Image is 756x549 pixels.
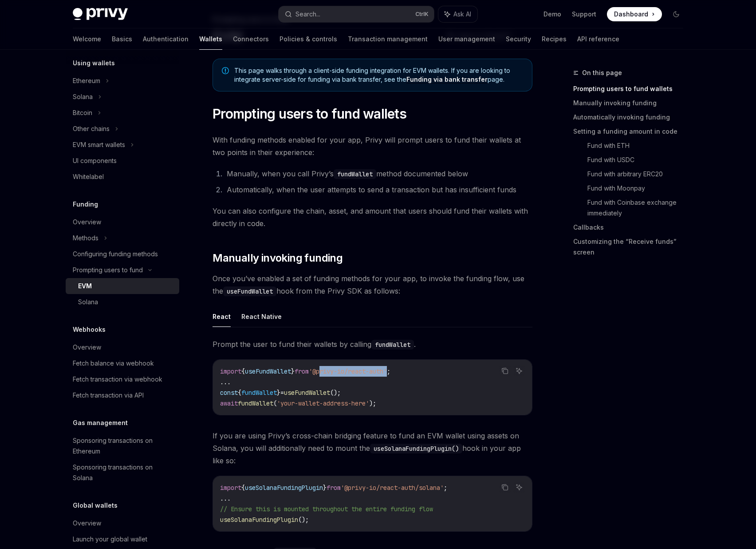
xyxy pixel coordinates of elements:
a: Fund with Moonpay [587,181,690,195]
a: Setting a funding amount in code [573,124,690,139]
a: Support [572,10,596,19]
a: Security [506,28,531,50]
span: Prompting users to fund wallets [213,106,406,122]
a: Authentication [143,28,189,50]
span: If you are using Privy’s cross-chain bridging feature to fund an EVM wallet using assets on Solan... [213,430,532,467]
span: ( [273,399,277,407]
code: fundWallet [371,340,414,350]
span: Ctrl K [415,11,429,18]
span: useFundWallet [245,367,291,375]
div: Bitcoin [73,107,92,118]
span: Dashboard [614,10,648,19]
span: import [220,484,241,492]
span: Ask AI [453,10,471,19]
div: Overview [73,217,101,227]
h5: Gas management [73,418,128,428]
div: UI components [73,155,117,166]
span: ; [444,484,447,492]
div: Fetch transaction via API [73,390,144,401]
svg: Note [222,67,229,74]
a: Overview [66,214,179,230]
a: Manually invoking funding [573,96,690,110]
span: from [327,484,341,492]
button: React [213,306,231,327]
span: useSolanaFundingPlugin [220,516,298,524]
a: User management [438,28,495,50]
a: Fund with ETH [587,139,690,153]
span: ... [220,378,231,386]
a: Customizing the “Receive funds” screen [573,235,690,259]
span: useSolanaFundingPlugin [245,484,323,492]
div: Solana [73,91,93,102]
h5: Funding [73,199,98,210]
a: Sponsoring transactions on Ethereum [66,433,179,459]
a: Wallets [199,28,222,50]
a: Automatically invoking funding [573,110,690,124]
button: Ask AI [438,6,477,22]
a: Fetch balance via webhook [66,355,179,371]
span: { [241,484,245,492]
div: Ethereum [73,76,100,86]
button: Copy the contents from the code block [499,365,511,377]
div: Sponsoring transactions on Ethereum [73,435,174,457]
a: Overview [66,339,179,355]
code: useFundWallet [223,286,276,296]
span: import [220,367,241,375]
span: '@privy-io/react-auth' [309,367,387,375]
span: You can also configure the chain, asset, and amount that users should fund their wallets with dir... [213,205,532,230]
span: fundWallet [241,389,277,397]
span: With funding methods enabled for your app, Privy will prompt users to fund their wallets at two p... [213,134,532,159]
a: Funding via bank transfer [406,76,488,84]
button: Ask AI [513,481,525,493]
h5: Global wallets [73,500,118,511]
span: 'your-wallet-address-here' [277,399,369,407]
a: Connectors [233,28,269,50]
span: from [295,367,309,375]
a: UI components [66,153,179,169]
div: EVM smart wallets [73,139,125,150]
a: Fetch transaction via API [66,387,179,403]
span: Prompt the user to fund their wallets by calling . [213,338,532,350]
span: '@privy-io/react-auth/solana' [341,484,444,492]
div: Other chains [73,123,110,134]
a: Solana [66,294,179,310]
code: fundWallet [334,169,376,179]
button: Search...CtrlK [279,6,434,22]
button: Copy the contents from the code block [499,481,511,493]
span: useFundWallet [284,389,330,397]
a: Configuring funding methods [66,246,179,262]
a: EVM [66,278,179,294]
div: Configuring funding methods [73,249,158,259]
div: EVM [78,281,92,291]
a: Sponsoring transactions on Solana [66,459,179,486]
span: This page walks through a client-side funding integration for EVM wallets. If you are looking to ... [234,66,523,84]
div: Fetch balance via webhook [73,358,154,369]
a: Whitelabel [66,169,179,185]
a: Launch your global wallet [66,531,179,547]
span: { [238,389,241,397]
span: ); [369,399,376,407]
a: Fund with USDC [587,153,690,167]
li: Automatically, when the user attempts to send a transaction but has insufficient funds [224,183,532,196]
a: Dashboard [607,7,662,21]
a: Policies & controls [280,28,337,50]
span: Once you’ve enabled a set of funding methods for your app, to invoke the funding flow, use the ho... [213,272,532,297]
h5: Webhooks [73,324,106,335]
a: Welcome [73,28,101,50]
span: const [220,389,238,397]
button: Ask AI [513,365,525,377]
span: ... [220,494,231,502]
a: Overview [66,515,179,531]
span: (); [330,389,341,397]
div: Fetch transaction via webhook [73,374,162,385]
span: } [291,367,295,375]
div: Overview [73,518,101,529]
span: { [241,367,245,375]
a: Prompting users to fund wallets [573,82,690,96]
span: // Ensure this is mounted throughout the entire funding flow [220,505,433,513]
a: Fetch transaction via webhook [66,371,179,387]
button: React Native [241,306,282,327]
span: Manually invoking funding [213,251,343,265]
span: await [220,399,238,407]
span: fundWallet [238,399,273,407]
